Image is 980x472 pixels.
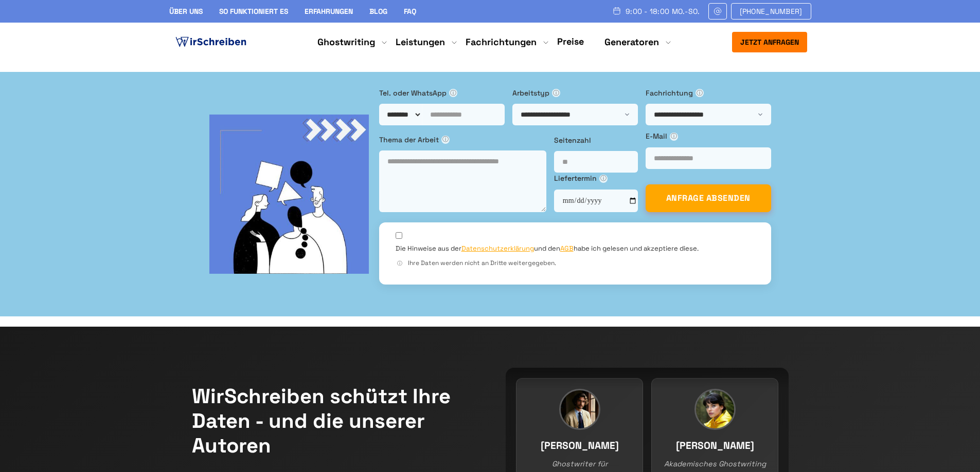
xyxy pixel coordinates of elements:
a: Über uns [169,7,203,16]
span: ⓘ [696,89,704,97]
a: Leistungen [396,36,445,48]
label: Arbeitstyp [512,87,638,99]
button: Jetzt anfragen [732,32,807,52]
img: logo ghostwriter-österreich [173,34,248,50]
span: ⓘ [449,89,457,97]
span: 9:00 - 18:00 Mo.-So. [626,7,700,15]
a: Datenschutzerklärung [461,244,534,253]
label: Die Hinweise aus der und den habe ich gelesen und akzeptiere diese. [396,244,699,253]
a: So funktioniert es [219,7,288,16]
img: Email [713,7,722,15]
a: Fachrichtungen [466,36,537,48]
div: Ihre Daten werden nicht an Dritte weitergegeben. [396,258,755,268]
span: ⓘ [670,133,678,141]
span: ⓘ [441,136,450,144]
a: Preise [557,35,584,47]
label: Tel. oder WhatsApp [379,87,505,99]
span: ⓘ [552,89,560,97]
img: bg [209,115,369,274]
label: Thema der Arbeit [379,134,546,145]
h2: WirSchreiben schützt Ihre Daten - und die unserer Autoren [192,384,475,458]
span: [PHONE_NUMBER] [740,7,803,15]
label: Fachrichtung [646,87,771,99]
label: Liefertermin [554,173,638,184]
h3: [PERSON_NAME] [527,436,632,452]
label: Seitenzahl [554,135,638,146]
a: AGB [560,244,574,253]
a: Erfahrungen [305,7,353,16]
a: Ghostwriting [317,36,375,48]
span: ⓘ [599,175,608,183]
a: Generatoren [604,36,659,48]
a: FAQ [404,7,416,16]
button: ANFRAGE ABSENDEN [646,184,771,212]
a: [PHONE_NUMBER] [731,3,811,20]
img: Schedule [612,7,621,15]
h3: [PERSON_NAME] [662,436,768,452]
label: E-Mail [646,130,771,142]
span: ⓘ [396,259,404,268]
a: Blog [369,7,387,16]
